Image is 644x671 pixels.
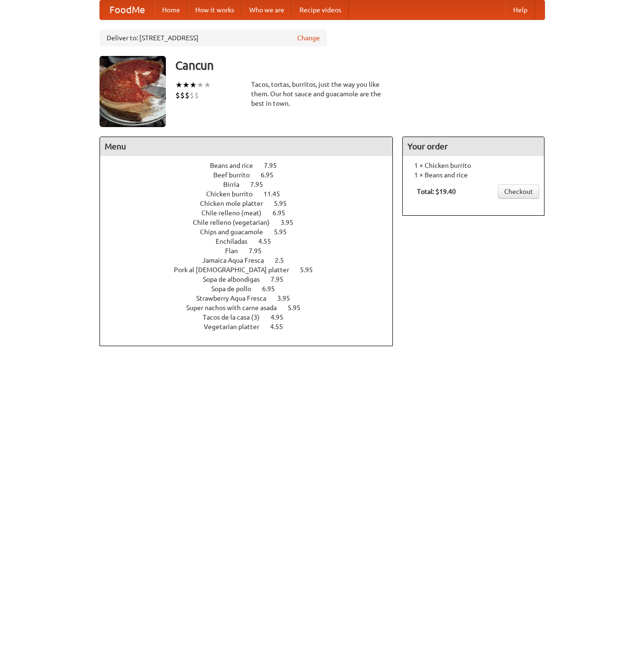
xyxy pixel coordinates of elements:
li: ★ [175,80,182,90]
a: Super nachos with carne asada 5.95 [186,304,318,312]
li: 1 × Beans and rice [408,170,539,180]
a: Checkout [498,184,539,199]
a: Sopa de albondigas 7.95 [203,276,301,283]
a: FoodMe [100,0,154,19]
span: Beans and rice [210,162,263,169]
li: $ [175,90,180,101]
span: Chicken mole platter [200,200,272,207]
span: 5.95 [274,200,296,207]
span: 4.55 [270,323,292,331]
a: Enchiladas 4.55 [216,238,289,245]
a: Help [506,0,535,19]
a: Sopa de pollo 6.95 [211,285,292,293]
a: Recipe videos [292,0,349,19]
b: Total: $19.40 [417,188,456,195]
li: $ [194,90,199,101]
span: Super nachos with carne asada [186,304,286,312]
li: ★ [190,80,197,90]
li: $ [185,90,190,101]
h4: Your order [403,137,544,156]
img: angular.jpg [100,56,166,127]
li: $ [190,90,194,101]
li: ★ [204,80,211,90]
span: 3.95 [277,294,299,302]
span: Jamaica Aqua Fresca [202,257,273,264]
a: Strawberry Aqua Fresca 3.95 [196,294,308,302]
li: $ [180,90,185,101]
li: ★ [197,80,204,90]
span: Flan [225,247,247,255]
span: Vegetarian platter [204,323,269,331]
div: Deliver to: [STREET_ADDRESS] [100,29,327,46]
a: Pork al [DEMOGRAPHIC_DATA] platter 5.95 [174,266,330,274]
span: Sopa de albondigas [203,276,269,283]
span: 7.95 [250,181,272,188]
a: Chips and guacamole 5.95 [200,228,304,236]
a: Chicken mole platter 5.95 [200,200,304,207]
span: 11.45 [263,190,290,198]
span: 6.95 [262,285,284,293]
span: 5.95 [300,266,322,274]
span: Birria [223,181,249,188]
span: 5.95 [274,228,296,236]
span: Chile relleno (meat) [201,209,271,217]
span: 2.5 [275,257,293,264]
a: Who we are [242,0,292,19]
h3: Cancun [175,56,545,75]
span: 7.95 [264,162,286,169]
span: 4.95 [271,313,293,321]
span: Beef burrito [213,171,259,179]
div: Tacos, tortas, burritos, just the way you like them. Our hot sauce and guacamole are the best in ... [251,80,393,108]
span: Chicken burrito [206,190,262,198]
span: Chips and guacamole [200,228,272,236]
span: 3.95 [281,219,303,226]
a: Tacos de la casa (3) 4.95 [203,313,301,321]
span: Sopa de pollo [211,285,261,293]
span: Enchiladas [216,238,257,245]
span: Chile relleno (vegetarian) [193,219,279,226]
a: Chile relleno (vegetarian) 3.95 [193,219,311,226]
h4: Menu [100,137,393,156]
a: Vegetarian platter 4.55 [204,323,300,331]
span: 6.95 [261,171,283,179]
a: How it works [188,0,242,19]
span: 7.95 [249,247,271,255]
li: ★ [182,80,190,90]
span: Tacos de la casa (3) [203,313,269,321]
span: 7.95 [271,276,293,283]
a: Birria 7.95 [223,181,281,188]
a: Home [154,0,188,19]
a: Chile relleno (meat) 6.95 [201,209,303,217]
span: 5.95 [288,304,310,312]
span: Strawberry Aqua Fresca [196,294,276,302]
a: Beef burrito 6.95 [213,171,291,179]
span: 4.55 [258,238,281,245]
span: 6.95 [272,209,295,217]
span: Pork al [DEMOGRAPHIC_DATA] platter [174,266,299,274]
a: Chicken burrito 11.45 [206,190,298,198]
a: Flan 7.95 [225,247,279,255]
a: Jamaica Aqua Fresca 2.5 [202,257,301,264]
a: Change [297,33,320,43]
li: 1 × Chicken burrito [408,161,539,170]
a: Beans and rice 7.95 [210,162,294,169]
